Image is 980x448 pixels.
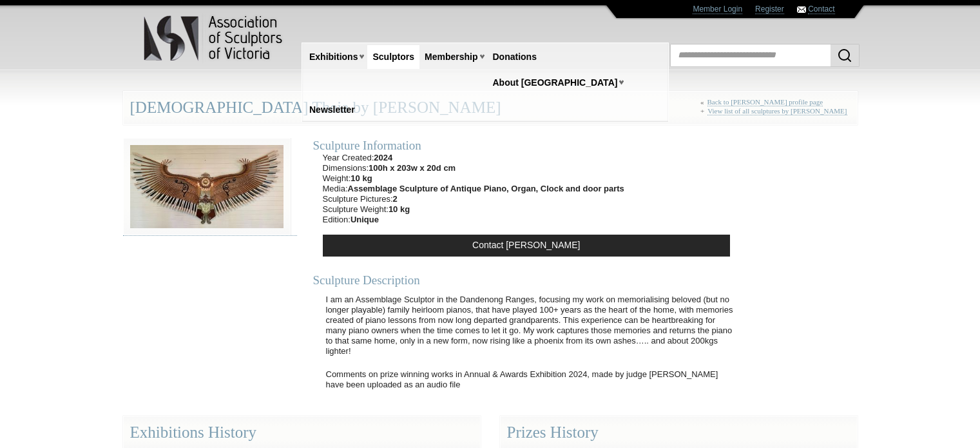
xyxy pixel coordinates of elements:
p: I am an Assemblage Sculptor in the Dandenong Ranges, focusing my work on memorialising beloved (b... [320,288,740,363]
li: Dimensions: [323,163,624,173]
strong: 2 [393,194,398,204]
a: Membership [419,45,483,69]
a: Back to [PERSON_NAME] profile page [707,98,823,106]
img: Search [837,48,852,63]
strong: 100h x 203w x 20d cm [369,163,456,173]
a: Sculptors [367,45,419,69]
div: [DEMOGRAPHIC_DATA] Theia by [PERSON_NAME] [123,91,858,125]
a: About [GEOGRAPHIC_DATA] [488,71,623,95]
li: Edition: [323,215,624,225]
a: Member Login [693,5,742,14]
a: Contact [808,5,834,14]
div: Sculpture Information [313,138,740,153]
strong: 10 kg [351,173,372,183]
img: logo.png [143,13,285,64]
li: Media: [323,184,624,194]
strong: Assemblage Sculpture of Antique Piano, Organ, Clock and door parts [348,184,624,193]
a: View list of all sculptures by [PERSON_NAME] [707,107,847,115]
a: Newsletter [304,98,360,122]
img: 74-01_cox,_david_-_goddess_theia__medium.jpg [123,138,291,235]
img: Contact ASV [797,6,806,13]
li: Sculpture Weight: [323,204,624,215]
a: Contact [PERSON_NAME] [323,235,730,257]
a: Register [755,5,784,14]
div: Sculpture Description [313,273,740,287]
li: Year Created: [323,153,624,163]
a: Donations [488,45,542,69]
a: Exhibitions [304,45,363,69]
strong: 10 kg [389,204,410,214]
li: Sculpture Pictures: [323,194,624,204]
p: Comments on prize winning works in Annual & Awards Exhibition 2024, made by judge [PERSON_NAME] h... [320,363,740,396]
li: Weight: [323,173,624,184]
div: « + [700,98,850,121]
strong: 2024 [374,153,392,162]
strong: Unique [351,215,379,224]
